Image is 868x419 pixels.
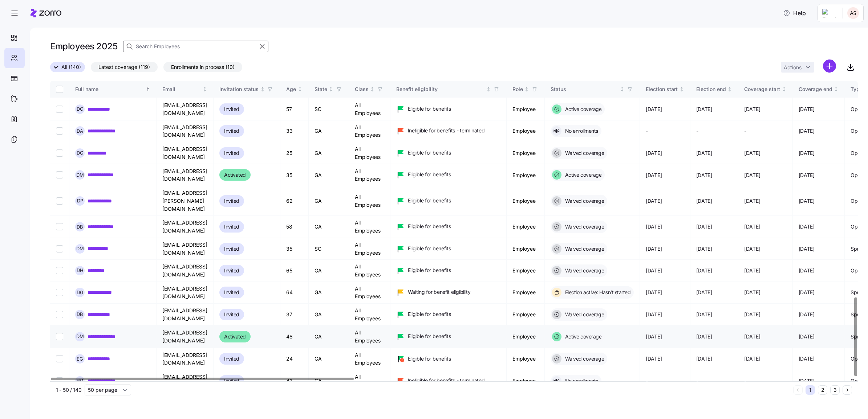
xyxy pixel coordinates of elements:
[56,355,63,362] input: Select record 48
[646,106,662,113] span: [DATE]
[744,311,760,318] span: [DATE]
[77,107,84,111] span: D C
[56,127,63,135] input: Select record 38
[799,172,815,179] span: [DATE]
[744,333,760,340] span: [DATE]
[563,333,602,340] span: Active coverage
[309,142,349,164] td: GA
[349,186,390,216] td: All Employees
[563,149,604,157] span: Waived coverage
[696,223,712,230] span: [DATE]
[408,223,451,230] span: Eligible for benefits
[507,186,545,216] td: Employee
[56,377,63,385] input: Select record 49
[157,186,214,216] td: [EMAIL_ADDRESS][PERSON_NAME][DOMAIN_NAME]
[851,245,867,252] span: Special
[646,172,662,179] span: [DATE]
[408,197,451,204] span: Eligible for benefits
[280,282,309,304] td: 64
[309,238,349,260] td: SC
[696,289,712,296] span: [DATE]
[646,245,662,252] span: [DATE]
[315,85,327,93] div: State
[507,120,545,142] td: Employee
[75,85,144,93] div: Full name
[563,311,604,318] span: Waived coverage
[563,267,604,274] span: Waived coverage
[157,370,214,392] td: [EMAIL_ADDRESS][DOMAIN_NAME]
[214,81,280,98] th: Invitation statusNot sorted
[224,377,239,385] span: Invited
[799,267,815,274] span: [DATE]
[851,311,867,318] span: Special
[696,333,712,340] span: [DATE]
[280,304,309,325] td: 37
[806,385,815,395] button: 1
[56,311,63,318] input: Select record 46
[157,282,214,304] td: [EMAIL_ADDRESS][DOMAIN_NAME]
[280,348,309,370] td: 24
[507,164,545,186] td: Employee
[781,62,814,73] button: Actions
[224,245,239,253] span: Invited
[349,81,390,98] th: ClassNot sorted
[219,85,259,93] div: Invitation status
[507,348,545,370] td: Employee
[77,151,84,155] span: D G
[355,85,369,93] div: Class
[646,355,662,362] span: [DATE]
[822,9,837,17] img: Employer logo
[696,355,712,362] span: [DATE]
[646,289,662,296] span: [DATE]
[696,149,712,157] span: [DATE]
[309,216,349,238] td: GA
[309,120,349,142] td: GA
[309,260,349,282] td: GA
[309,370,349,392] td: GA
[799,223,815,230] span: [DATE]
[76,246,84,251] span: D M
[349,98,390,120] td: All Employees
[98,62,150,72] span: Latest coverage (119)
[646,311,662,318] span: [DATE]
[507,142,545,164] td: Employee
[799,197,815,205] span: [DATE]
[793,385,803,395] button: Previous page
[145,87,150,92] div: Sorted ascending
[224,288,239,297] span: Invited
[744,267,760,274] span: [DATE]
[799,149,815,157] span: [DATE]
[696,85,726,93] div: Election end
[309,304,349,325] td: GA
[799,311,815,318] span: [DATE]
[309,186,349,216] td: GA
[56,223,63,230] input: Select record 42
[744,289,760,296] span: [DATE]
[744,149,760,157] span: [DATE]
[280,98,309,120] td: 57
[280,81,309,98] th: AgeNot sorted
[309,81,349,98] th: StateNot sorted
[349,282,390,304] td: All Employees
[280,325,309,348] td: 48
[744,172,760,179] span: [DATE]
[563,171,602,178] span: Active coverage
[157,142,214,164] td: [EMAIL_ADDRESS][DOMAIN_NAME]
[157,120,214,142] td: [EMAIL_ADDRESS][DOMAIN_NAME]
[157,164,214,186] td: [EMAIL_ADDRESS][DOMAIN_NAME]
[799,85,832,93] div: Coverage end
[349,304,390,325] td: All Employees
[408,127,485,134] span: Ineligible for benefits - terminated
[563,355,604,362] span: Waived coverage
[507,304,545,325] td: Employee
[309,282,349,304] td: GA
[56,333,63,340] input: Select record 47
[50,41,117,52] h1: Employees 2025
[280,370,309,392] td: 43
[280,216,309,238] td: 58
[690,81,739,98] th: Election endNot sorted
[646,85,678,93] div: Election start
[777,6,812,20] button: Help
[507,282,545,304] td: Employee
[744,245,760,252] span: [DATE]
